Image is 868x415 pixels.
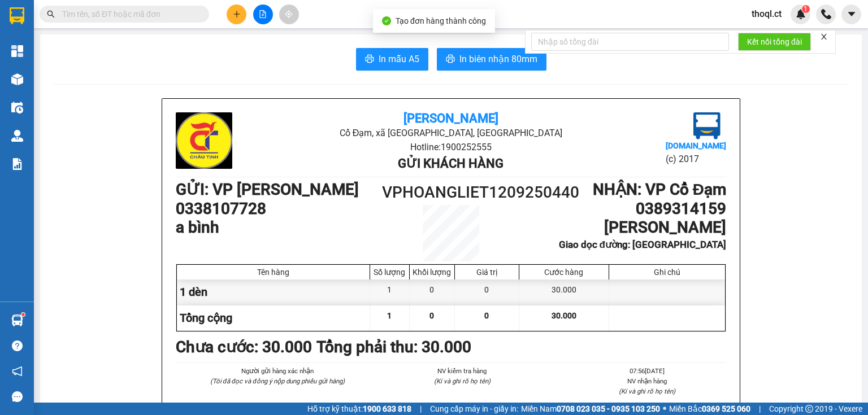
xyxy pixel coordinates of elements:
button: file-add [253,5,273,24]
li: Hotline: 1900252555 [267,140,634,154]
span: plus [233,10,241,18]
li: Cổ Đạm, xã [GEOGRAPHIC_DATA], [GEOGRAPHIC_DATA] [106,28,472,42]
span: 1 [387,311,392,320]
b: [DOMAIN_NAME] [666,141,726,150]
span: Tạo đơn hàng thành công [396,16,486,25]
li: NV kiểm tra hàng [383,366,541,376]
h1: 0338107728 [176,199,382,219]
div: 1 [370,279,410,305]
div: 30.000 [519,279,609,305]
b: Gửi khách hàng [398,156,504,171]
div: Giá trị [458,268,516,277]
button: printerIn mẫu A5 [356,48,428,71]
button: printerIn biên nhận 80mm [437,48,546,71]
strong: 0708 023 035 - 0935 103 250 [557,404,660,413]
div: Cước hàng [522,268,606,277]
span: message [12,391,23,402]
b: GỬI : VP [PERSON_NAME] [176,180,359,199]
b: Chưa cước : 30.000 [176,338,312,356]
button: Kết nối tổng đài [738,33,811,51]
span: 0 [484,311,489,320]
img: logo-vxr [10,7,24,24]
span: 0 [429,311,434,320]
i: (Kí và ghi rõ họ tên) [619,387,675,395]
li: Cổ Đạm, xã [GEOGRAPHIC_DATA], [GEOGRAPHIC_DATA] [267,126,634,140]
span: Cung cấp máy in - giấy in: [430,403,518,415]
img: logo.jpg [14,14,71,71]
sup: 1 [802,5,810,13]
span: printer [365,54,374,65]
span: aim [285,10,293,18]
span: thoql.ct [743,7,791,21]
div: 1 dèn [177,279,370,305]
b: Giao dọc đường: [GEOGRAPHIC_DATA] [559,239,726,250]
strong: 1900 633 818 [363,404,411,413]
img: logo.jpg [693,112,721,139]
h1: 0389314159 [520,199,726,219]
div: Khối lượng [413,268,452,277]
span: check-circle [382,16,391,25]
span: In mẫu A5 [379,52,419,66]
li: NV nhận hàng [568,376,726,386]
img: warehouse-icon [11,314,23,326]
input: Nhập số tổng đài [531,33,729,51]
img: warehouse-icon [11,130,23,142]
span: notification [12,366,23,377]
span: question-circle [12,340,23,351]
b: Tổng phải thu: 30.000 [316,338,471,356]
span: printer [446,54,455,65]
span: ⚪️ [663,407,666,411]
li: 07:56[DATE] [568,366,726,376]
li: Hotline: 1900252555 [106,42,472,56]
i: (Kí và ghi rõ họ tên) [434,377,491,385]
button: aim [279,5,299,24]
span: 30.000 [552,311,576,320]
input: Tìm tên, số ĐT hoặc mã đơn [62,8,196,20]
b: NHẬN : VP Cổ Đạm [593,180,726,199]
img: phone-icon [821,9,831,19]
strong: 0369 525 060 [702,404,750,413]
div: Ghi chú [612,268,722,277]
b: GỬI : VP [PERSON_NAME] [14,82,197,101]
sup: 1 [21,313,25,316]
b: [PERSON_NAME] [403,111,498,125]
h1: a bình [176,218,382,237]
div: Số lượng [373,268,406,277]
button: plus [227,5,246,24]
img: warehouse-icon [11,73,23,85]
img: solution-icon [11,158,23,170]
span: In biên nhận 80mm [459,52,537,66]
div: 0 [455,279,519,305]
i: (Tôi đã đọc và đồng ý nộp dung phiếu gửi hàng) [210,377,345,385]
img: dashboard-icon [11,45,23,57]
span: Kết nối tổng đài [747,36,802,48]
span: | [420,403,422,415]
li: (c) 2017 [666,152,726,166]
div: Tên hàng [180,268,367,277]
span: | [759,403,761,415]
span: file-add [259,10,267,18]
img: icon-new-feature [796,9,806,19]
span: copyright [805,405,813,413]
span: Tổng cộng [180,311,232,325]
img: warehouse-icon [11,102,23,113]
span: caret-down [847,9,857,19]
span: close [820,33,828,41]
span: Miền Nam [521,403,660,415]
span: Hỗ trợ kỹ thuật: [307,403,411,415]
span: 1 [804,5,808,13]
span: search [47,10,55,18]
h1: VPHOANGLIET1209250440 [382,180,520,205]
li: Người gửi hàng xác nhận [198,366,356,376]
img: logo.jpg [176,112,232,169]
h1: [PERSON_NAME] [520,218,726,237]
div: 0 [410,279,455,305]
span: Miền Bắc [669,403,750,415]
button: caret-down [841,5,861,24]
